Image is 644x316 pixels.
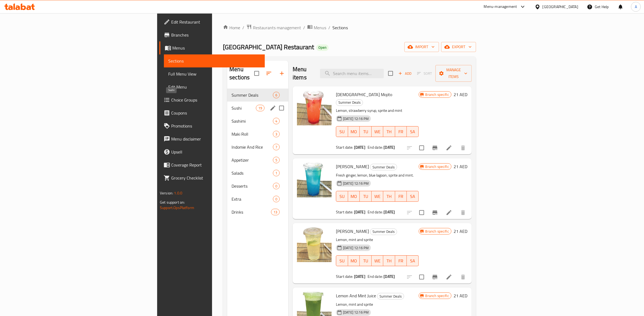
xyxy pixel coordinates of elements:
[232,144,273,150] div: Indomie And Rice
[423,229,451,234] span: Branch specific
[404,42,439,52] button: import
[273,184,279,189] span: 0
[273,158,279,163] span: 5
[293,65,313,82] h2: Menu items
[164,54,265,67] a: Sections
[407,191,419,202] button: SA
[428,271,441,284] button: Branch-specific-item
[395,126,407,137] button: FR
[160,190,173,197] span: Version:
[354,144,365,151] b: [DATE]
[350,257,358,265] span: MO
[227,206,288,219] div: Drinks13
[362,257,369,265] span: TU
[360,191,372,202] button: TU
[316,44,329,51] div: Open
[370,229,397,235] span: Summer Deals
[395,191,407,202] button: FR
[341,310,371,315] span: [DATE] 12:16 PM
[354,209,365,216] b: [DATE]
[314,24,326,31] span: Menus
[409,257,417,265] span: SA
[395,255,407,266] button: FR
[168,84,260,90] span: Edit Menu
[227,89,288,102] div: Summer Deals6
[336,292,376,300] span: Lemon And Mint Juice
[454,91,467,98] h6: 21 AED
[409,44,435,50] span: import
[232,209,271,215] div: Drinks
[372,126,384,137] button: WE
[368,209,383,216] span: End date:
[338,128,346,136] span: SU
[159,106,265,119] a: Coupons
[227,154,288,167] div: Appetizer5
[159,15,265,28] a: Edit Restaurant
[348,255,360,266] button: MO
[164,80,265,93] a: Edit Menu
[232,196,273,202] div: Extra
[227,167,288,180] div: Salads1
[171,19,260,25] span: Edit Restaurant
[171,175,260,181] span: Grocery Checklist
[435,65,472,82] button: Manage items
[348,126,360,137] button: MO
[372,255,384,266] button: WE
[232,118,273,124] span: Sashimi
[336,227,369,235] span: [PERSON_NAME]
[159,119,265,132] a: Promotions
[316,45,329,50] span: Open
[457,206,470,219] button: delete
[227,193,288,206] div: Extra0
[441,42,476,52] button: export
[171,110,260,116] span: Coupons
[396,69,414,78] span: Add item
[336,273,353,280] span: Start date:
[384,209,395,216] b: [DATE]
[269,104,277,112] button: edit
[428,141,441,154] button: Branch-specific-item
[336,99,363,106] div: Summer Deals
[543,4,578,10] div: [GEOGRAPHIC_DATA]
[428,206,441,219] button: Branch-specific-item
[332,24,348,31] span: Sections
[171,162,260,168] span: Coverage Report
[174,190,182,197] span: 1.0.0
[232,183,273,189] div: Desserts
[348,191,360,202] button: MO
[273,119,279,124] span: 4
[372,191,384,202] button: WE
[446,274,452,280] a: Edit menu item
[168,58,260,64] span: Sections
[416,271,427,283] span: Select to update
[336,209,353,216] span: Start date:
[384,144,395,151] b: [DATE]
[341,245,371,250] span: [DATE] 12:16 PM
[232,170,273,176] div: Salads
[336,236,419,243] p: Lemon, mint and sprite
[159,132,265,145] a: Menu disclaimer
[350,128,358,136] span: MO
[171,123,260,129] span: Promotions
[251,68,262,79] span: Select all sections
[273,93,279,98] span: 6
[232,92,273,98] span: Summer Deals
[385,68,396,79] span: Select section
[336,107,419,114] p: Lemon, strawberry syrup, sprite and mint
[457,141,470,154] button: delete
[416,207,427,218] span: Select to update
[227,128,288,141] div: Maki Roll3
[374,193,381,200] span: WE
[273,157,280,163] div: items
[273,170,280,176] div: items
[320,69,384,78] input: search
[273,145,279,150] span: 7
[350,193,358,200] span: MO
[407,126,419,137] button: SA
[303,24,305,31] li: /
[271,209,280,215] div: items
[273,132,279,137] span: 3
[159,171,265,184] a: Grocery Checklist
[416,142,427,154] span: Select to update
